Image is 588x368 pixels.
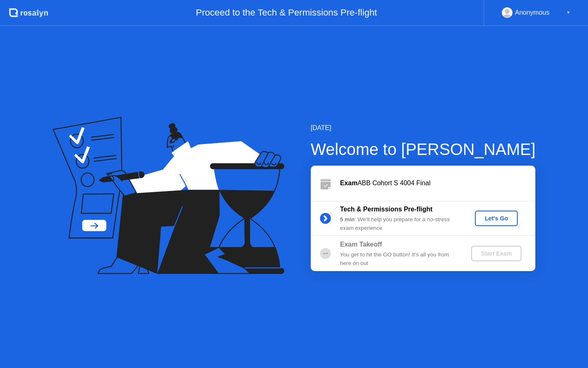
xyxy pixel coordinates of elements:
button: Let's Go [475,211,518,226]
div: ▼ [566,7,570,18]
div: : We’ll help you prepare for a no-stress exam experience [340,215,458,232]
div: [DATE] [311,123,536,133]
b: 5 min [340,216,355,222]
div: Anonymous [515,7,550,18]
b: Tech & Permissions Pre-flight [340,206,432,213]
button: Start Exam [471,246,521,261]
div: Start Exam [474,250,518,257]
b: Exam [340,180,358,186]
b: Exam Takeoff [340,241,382,248]
div: Let's Go [478,215,514,222]
div: You get to hit the GO button! It’s all you from here on out [340,251,458,267]
div: Welcome to [PERSON_NAME] [311,137,536,162]
div: ABB Cohort S 4004 Final [340,178,535,188]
